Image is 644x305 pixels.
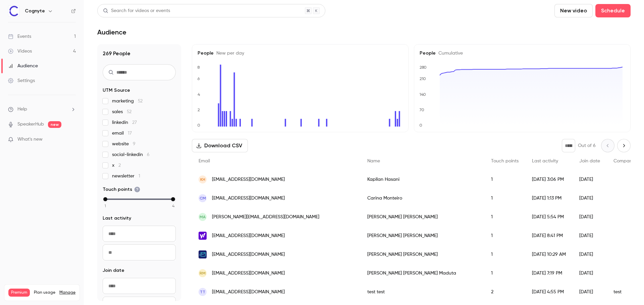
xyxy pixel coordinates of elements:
button: Schedule [595,4,631,17]
div: 1 [484,226,525,245]
span: 2 [118,163,121,168]
div: 1 [484,245,525,264]
a: SpeakerHub [17,121,44,128]
span: Touch points [491,159,519,163]
h5: People [420,50,625,57]
input: From [103,226,176,242]
img: georgea.anonaddy.com [199,250,207,258]
div: max [171,197,175,201]
div: Carina Monteiro [361,189,484,208]
span: [EMAIL_ADDRESS][DOMAIN_NAME] [212,270,285,277]
img: Cognyte [8,6,19,16]
span: Join date [103,267,124,274]
span: New per day [214,51,244,56]
text: 0 [197,123,200,128]
p: Out of 6 [578,142,596,149]
div: [DATE] [573,245,607,264]
text: 2 [198,107,200,112]
div: Events [8,33,31,40]
span: Name [367,159,380,163]
div: [DATE] [573,226,607,245]
li: help-dropdown-opener [8,106,76,113]
div: [DATE] [573,189,607,208]
div: [PERSON_NAME] [PERSON_NAME] [361,226,484,245]
div: 1 [484,170,525,189]
text: 140 [419,92,426,97]
span: [EMAIL_ADDRESS][DOMAIN_NAME] [212,251,285,258]
span: What's new [17,136,43,143]
button: Download CSV [192,139,248,152]
span: Premium [8,289,30,297]
div: test test [361,283,484,301]
text: 4 [198,92,200,97]
span: email [112,130,132,137]
input: To [103,244,176,260]
span: new [48,121,61,128]
span: social-linkedin [112,151,150,158]
span: 9 [133,142,136,146]
span: 4 [172,203,174,209]
span: 52 [127,109,131,114]
span: Touch points [103,186,140,193]
input: From [103,278,176,294]
text: 6 [197,76,200,81]
text: 210 [420,76,426,81]
div: [DATE] 3:06 PM [525,170,573,189]
span: 6 [147,152,150,157]
span: Cumulative [436,51,463,56]
div: Search for videos or events [103,7,170,14]
span: newsletter [112,173,140,179]
div: [DATE] 8:41 PM [525,226,573,245]
div: 1 [484,264,525,283]
iframe: Noticeable Trigger [68,137,76,143]
div: [DATE] [573,283,607,301]
button: Next page [617,139,631,152]
button: New video [554,4,593,17]
span: Email [199,159,210,163]
a: Manage [59,290,75,295]
span: Help [17,106,27,113]
div: [PERSON_NAME] [PERSON_NAME] [361,208,484,226]
span: [PERSON_NAME][EMAIL_ADDRESS][DOMAIN_NAME] [212,214,319,221]
div: [DATE] 5:54 PM [525,208,573,226]
span: RM [200,270,206,276]
div: [DATE] 1:13 PM [525,189,573,208]
div: Videos [8,48,32,55]
span: [EMAIL_ADDRESS][DOMAIN_NAME] [212,289,285,296]
span: sales [112,108,131,115]
span: linkedin [112,119,137,126]
span: MA [200,214,206,220]
div: min [103,197,107,201]
div: 2 [484,283,525,301]
div: 1 [484,208,525,226]
span: Last activity [103,215,131,222]
span: UTM Source [103,87,130,94]
div: [DATE] 4:55 PM [525,283,573,301]
div: 1 [484,189,525,208]
span: tt [200,289,205,295]
text: 280 [420,65,427,70]
span: 17 [128,131,132,136]
h6: Cognyte [25,8,45,14]
span: KH [200,176,205,182]
text: 8 [197,65,200,70]
h1: 269 People [103,50,176,58]
div: [PERSON_NAME] [PERSON_NAME] Maduta [361,264,484,283]
div: [DATE] [573,264,607,283]
span: marketing [112,98,143,104]
span: 1 [105,203,106,209]
div: Kapllan Hasani [361,170,484,189]
div: Audience [8,63,38,69]
span: Join date [579,159,600,163]
span: [EMAIL_ADDRESS][DOMAIN_NAME] [212,176,285,183]
div: [DATE] 7:19 PM [525,264,573,283]
span: CM [200,195,206,201]
span: 52 [138,99,143,103]
h5: People [198,50,403,57]
span: website [112,141,136,147]
span: [EMAIL_ADDRESS][DOMAIN_NAME] [212,232,285,239]
span: [EMAIL_ADDRESS][DOMAIN_NAME] [212,195,285,202]
text: 0 [419,123,422,128]
h1: Audience [97,28,126,36]
span: 27 [132,120,137,125]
